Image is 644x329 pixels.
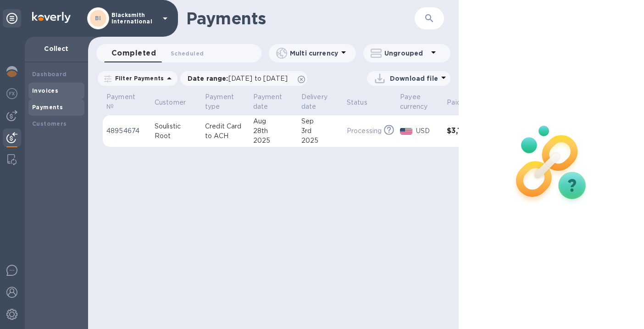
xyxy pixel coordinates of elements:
p: Payee currency [400,92,427,112]
div: Sep [301,117,339,126]
p: Customer [155,98,186,107]
p: Payment № [106,92,135,112]
div: 28th [253,126,294,136]
p: Download file [390,74,438,83]
div: 2025 [253,136,294,145]
p: Ungrouped [384,49,428,58]
span: Delivery date [301,92,339,112]
b: Dashboard [32,71,67,78]
p: Payment date [253,92,282,112]
b: Customers [32,120,67,127]
span: Completed [111,47,156,60]
span: Paid [447,98,473,107]
p: Status [347,98,367,107]
span: Payment № [106,92,147,112]
p: Date range : [188,74,292,83]
h1: Payments [186,9,393,28]
span: Status [347,98,379,107]
div: Date range:[DATE] to [DATE] [180,71,307,86]
p: 48954674 [106,126,147,136]
div: Soulistic [155,122,198,131]
p: Filter Payments [111,74,164,82]
p: Multi currency [290,49,338,58]
span: Scheduled [171,49,204,58]
p: Processing [347,126,382,136]
b: Invoices [32,87,58,94]
div: 3rd [301,126,339,136]
span: Payment date [253,92,294,112]
div: Unpin categories [3,9,21,28]
b: BI [95,15,101,22]
p: Payment type [205,92,234,112]
div: Aug [253,117,294,126]
p: Blacksmith International [111,12,157,25]
span: Payment type [205,92,246,112]
span: Customer [155,98,198,107]
b: Payments [32,104,63,111]
p: Delivery date [301,92,328,112]
img: Foreign exchange [6,88,17,99]
img: USD [400,128,412,134]
div: 2025 [301,136,339,145]
p: USD [416,126,439,136]
img: Logo [32,12,71,23]
h3: $3,175.00 [447,127,483,135]
p: Credit Card to ACH [205,122,246,141]
p: Collect [32,44,81,53]
div: Root [155,131,198,141]
p: Paid [447,98,461,107]
span: Payee currency [400,92,439,112]
span: [DATE] to [DATE] [228,75,288,82]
